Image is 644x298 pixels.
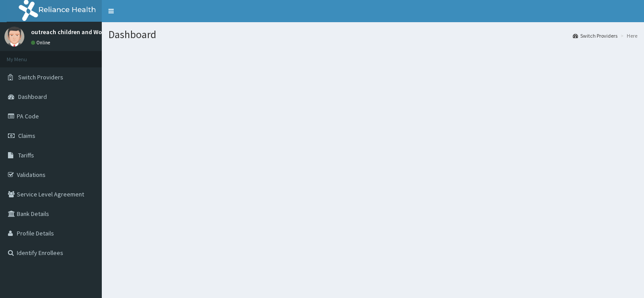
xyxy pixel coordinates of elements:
[18,151,34,159] span: Tariffs
[618,32,637,39] li: Here
[18,132,35,140] span: Claims
[31,39,52,46] a: Online
[573,32,617,39] a: Switch Providers
[4,27,24,47] img: User Image
[108,29,637,40] h1: Dashboard
[18,73,63,81] span: Switch Providers
[31,29,139,35] p: outreach children and Women Hospital
[18,93,47,101] span: Dashboard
